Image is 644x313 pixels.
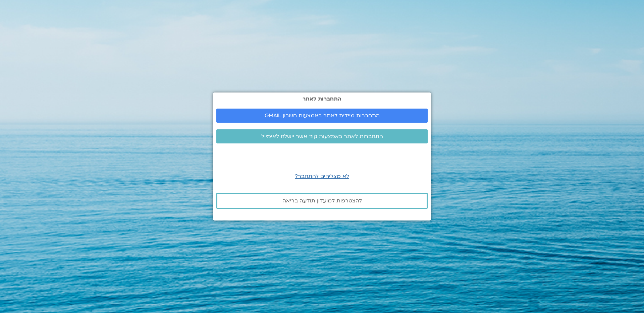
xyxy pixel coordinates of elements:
span: להצטרפות למועדון תודעה בריאה [282,198,362,204]
a: להצטרפות למועדון תודעה בריאה [216,193,428,209]
a: התחברות מיידית לאתר באמצעות חשבון GMAIL [216,109,428,123]
h2: התחברות לאתר [216,96,428,102]
span: התחברות לאתר באמצעות קוד אשר יישלח לאימייל [261,133,383,139]
a: לא מצליחים להתחבר? [295,173,349,180]
a: התחברות לאתר באמצעות קוד אשר יישלח לאימייל [216,129,428,143]
span: התחברות מיידית לאתר באמצעות חשבון GMAIL [265,113,380,119]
